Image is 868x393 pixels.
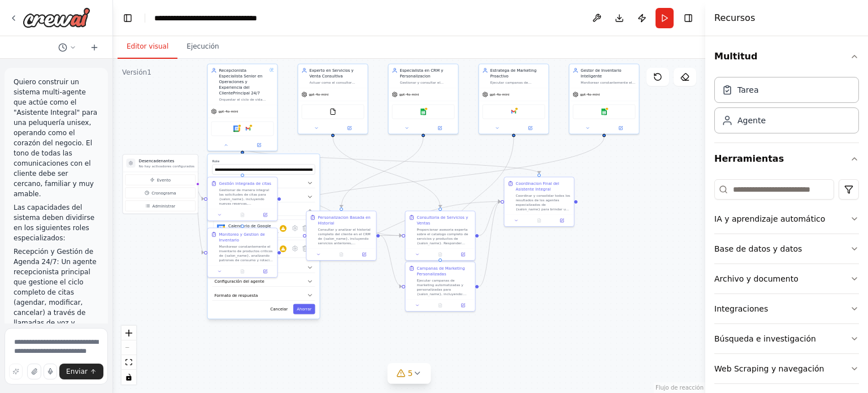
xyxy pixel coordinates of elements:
[400,93,419,97] font: gpt-4o-mini
[580,93,600,97] font: gpt-4o-mini
[516,193,570,261] font: Coordinar y consolidar todos los resultados de los agentes especializados de {salon_name} para br...
[329,109,336,115] img: Herramienta de lectura de archivos
[290,223,300,234] button: Configurar herramienta
[420,109,427,115] img: Hojas de cálculo de Google
[491,80,543,139] font: Ejecutar campanas de marketing personalizadas para {salon_name}, reactivando clientes que llevan ...
[212,277,315,287] button: Configuración del agente
[490,93,510,97] font: gpt-4o-mini
[281,199,501,256] g: Edge from ab962b67-f5d0-4e87-a0dd-9678e5e1850f to 5c57dbb7-93ca-4735-a8c8-ae3f543d2e79
[193,181,204,202] g: Edge from triggers to 33fe9196-642e-4dc2-a23c-d5d46e40a4aa
[417,215,468,226] font: Consultoria de Servicios y Ventas
[737,85,758,94] font: Tarea
[147,68,151,76] font: 1
[255,268,275,275] button: Abrir en el panel lateral
[219,97,267,102] div: Orquestar el ciclo de vida completo de las citas de cliente, desde la consulta inicial hasta la c...
[380,233,402,239] g: Edge from 9ef72b65-a248-431c-9b0a-7f266fb56a07 to b6886412-9b7f-4903-8133-28c2043b5c0c
[27,364,41,379] button: Subir archivos
[228,230,279,252] font: Integre con Google Calendar para administrar eventos, verificar la disponibilidad y acceder a los...
[605,125,637,132] button: Abrir en el panel lateral
[14,204,94,242] font: Las capacidades del sistema deben dividirse en los siguientes roles especializados:
[186,42,219,50] font: Ejecución
[215,293,258,297] font: Formato de respuesta
[656,385,704,391] font: Flujo de reacción
[714,72,859,142] div: Multitud
[212,290,315,301] button: Formato de respuesta
[125,201,196,211] button: Administrar
[581,80,636,134] font: Monitorear constantemente el inventario de {salon_name}, analizando patrones de consumo de produc...
[293,304,315,314] button: Ahorrar
[240,148,542,174] g: Edge from fa9f5df1-0cf7-49a2-9799-2f10d22d086c to 5c57dbb7-93ca-4735-a8c8-ae3f543d2e79
[233,126,240,132] img: Calendario de Google
[66,368,88,375] font: Enviar
[330,137,443,208] g: Edge from fe305d9c-51a1-4642-b245-805a0c93bbb5 to b6886412-9b7f-4903-8133-28c2043b5c0c
[207,64,278,152] div: Recepcionista Especialista Senior en Operaciones y Experiencia del ClientePrincipal 24/7Orquestar...
[504,177,575,227] div: Coordinacion Final del Asistente IntegralCoordinar y consolidar todos los resultados de los agent...
[207,228,278,278] div: Monitoreo y Gestion de InventarioMonitorear constantemente el inventario de productos criticos de...
[154,12,257,24] nav: migaja de pan
[479,199,501,239] g: Edge from b6886412-9b7f-4903-8133-28c2043b5c0c to 5c57dbb7-93ca-4735-a8c8-ae3f543d2e79
[120,10,136,26] button: Ocultar la barra lateral izquierda
[380,233,402,290] g: Edge from 9ef72b65-a248-431c-9b0a-7f266fb56a07 to 59462350-8b6a-407b-a6a8-b91cd3d7e8b2
[405,211,476,261] div: Consultoria de Servicios y VentasProporcionar asesoria experta sobre el catalogo completo de serv...
[714,234,859,264] button: Base de datos y datos
[527,217,551,224] button: No hay salida disponible
[714,244,802,253] font: Base de datos y datos
[388,64,459,135] div: Especialista en CRM y PersonalizacionGestionar y consultar el historial completo de cada cliente ...
[680,10,696,26] button: Ocultar la barra lateral derecha
[338,137,426,208] g: Edge from 84656437-9d2d-42b4-823c-90c6b4b065cb to 9ef72b65-a248-431c-9b0a-7f266fb56a07
[714,324,859,353] button: Búsqueda e investigación
[54,41,81,54] button: Cambiar al chat anterior
[231,268,254,275] button: No hay salida disponible
[714,204,859,234] button: IA y aprendizaje automático
[424,125,456,132] button: Abrir en el panel lateral
[428,251,452,258] button: No hay salida disponible
[125,175,196,185] button: Evento
[333,125,366,132] button: Abrir en el panel lateral
[437,137,517,258] g: Edge from ba43e0f1-2447-4b23-9510-ee6c665f600b to 59462350-8b6a-407b-a6a8-b91cd3d7e8b2
[219,244,274,312] font: Monitorear constantemente el inventario de productos criticos de {salon_name}, analizando patrone...
[121,326,136,385] div: Controles de flujo de React
[306,211,377,261] div: Personalizacion Basada en HistorialConsultar y analizar el historial completo del cliente en el C...
[354,251,374,258] button: Abrir en el panel lateral
[121,355,136,370] button: vista de ajuste
[127,42,168,50] font: Editor visual
[714,274,798,283] font: Archivo y documento
[207,177,278,222] div: Gestión integrada de citasGestionar de manera integral las solicitudes de citas para {salon_name}...
[656,385,704,391] a: Atribución de React Flow
[219,182,271,186] font: Gestión integrada de citas
[408,369,413,378] font: 5
[245,126,251,132] img: Google Gmail
[581,68,622,79] font: Gestor de Inventario Inteligente
[310,80,364,139] font: Actuar como el consultor experto de {salon_name}, conociendo a la perfección todo el catálogo de ...
[123,154,199,214] div: DesencadenantesNo hay activadores configuradosEventoCronogramaAdministrar
[151,191,176,195] font: Cronograma
[121,326,136,340] button: dar un golpe de zoom
[318,227,372,290] font: Consultar y analizar el historial completo del cliente en el CRM de {salon_name}, incluyendo serv...
[300,223,310,234] button: Herramienta de eliminación
[270,307,288,312] font: Cancelar
[453,251,472,258] button: Abrir en el panel lateral
[219,232,265,243] font: Monitoreo y Gestion de Inventario
[152,204,175,208] font: Administrar
[514,125,546,132] button: Abrir en el panel lateral
[122,68,147,76] font: Versión
[601,109,607,115] img: Hojas de cálculo de Google
[479,199,501,290] g: Edge from 59462350-8b6a-407b-a6a8-b91cd3d7e8b2 to 5c57dbb7-93ca-4735-a8c8-ae3f543d2e79
[400,68,444,79] font: Especialista en CRM y Personalizacion
[329,251,353,258] button: No hay salida disponible
[388,363,431,384] button: 5
[125,188,196,198] button: Cronograma
[510,109,517,115] img: Google Gmail
[453,302,472,309] button: Abrir en el panel lateral
[714,264,859,293] button: Archivo y documento
[714,41,859,72] button: Multitud
[405,262,476,312] div: Campanas de Marketing PersonalizadasEjecutar campanas de marketing automatizadas y personalizadas...
[300,244,310,254] button: Herramienta de eliminación
[59,364,103,379] button: Enviar
[217,224,225,232] img: Calendario de Google
[310,68,354,79] font: Experto en Servicios y Venta Consultiva
[121,370,136,385] button: alternar interactividad
[714,143,859,175] button: Herramientas
[479,64,549,135] div: Estratega de Marketing ProactivoEjecutar campanas de marketing personalizadas para {salon_name}, ...
[44,364,57,379] button: Haga clic para decir su idea de automatización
